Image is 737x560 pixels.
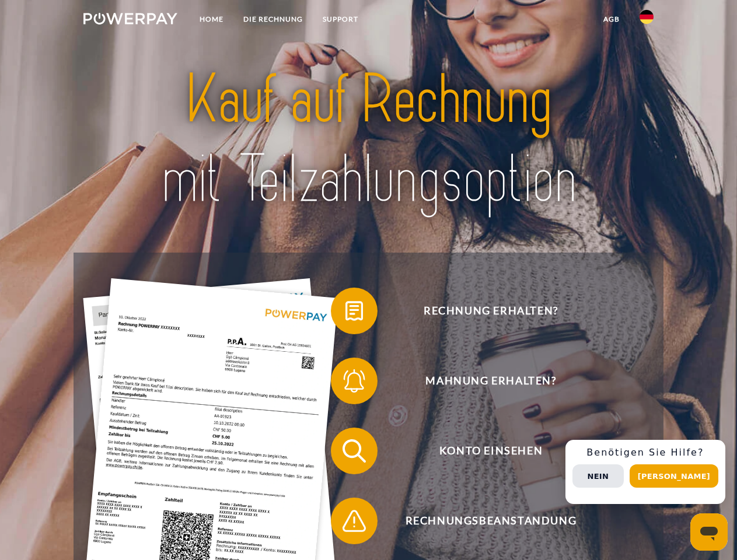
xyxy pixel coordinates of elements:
button: Nein [572,464,624,488]
a: SUPPORT [313,9,368,30]
div: Schnellhilfe [565,440,725,504]
span: Rechnung erhalten? [348,288,634,334]
button: Mahnung erhalten? [331,358,634,404]
img: qb_warning.svg [340,506,369,535]
img: title-powerpay_de.svg [111,56,626,223]
button: [PERSON_NAME] [630,464,718,488]
a: Home [190,9,233,30]
span: Rechnungsbeanstandung [348,498,634,544]
span: Konto einsehen [348,428,634,474]
a: DIE RECHNUNG [233,9,313,30]
span: Mahnung erhalten? [348,358,634,404]
button: Konto einsehen [331,428,634,474]
button: Rechnungsbeanstandung [331,498,634,544]
img: qb_bill.svg [340,296,369,325]
img: qb_search.svg [340,436,369,466]
a: agb [593,9,630,30]
img: qb_bell.svg [340,366,369,395]
img: de [640,10,654,24]
iframe: Schaltfläche zum Öffnen des Messaging-Fensters [690,513,728,551]
h3: Benötigen Sie Hilfe? [572,447,718,459]
button: Rechnung erhalten? [331,288,634,334]
img: logo-powerpay-white.svg [83,13,177,24]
